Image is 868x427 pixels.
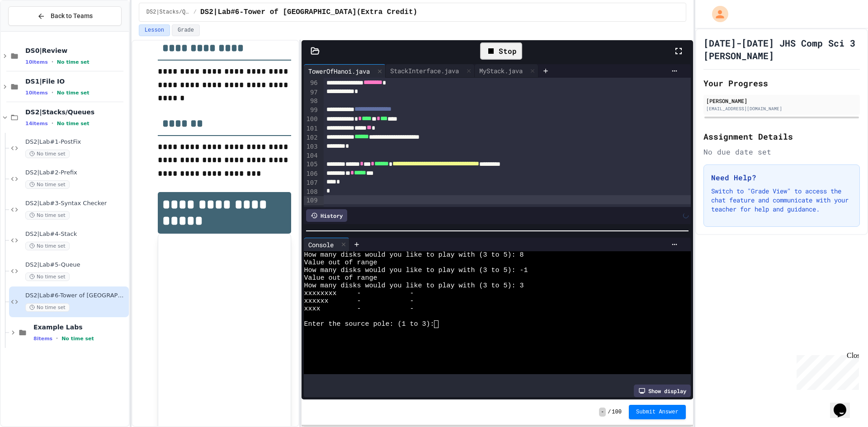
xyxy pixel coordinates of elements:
span: DS2|Lab#3-Syntax Checker [25,200,127,207]
div: 105 [304,160,319,169]
p: Switch to "Grade View" to access the chat feature and communicate with your teacher for help and ... [711,187,852,214]
span: xxxxxx - - [304,297,414,305]
div: TowerOfHanoi.java [304,64,386,78]
button: Submit Answer [629,405,686,419]
div: StackInterface.java [386,66,463,75]
h2: Assignment Details [703,130,860,143]
div: 104 [304,151,319,160]
span: - [599,408,606,417]
div: [EMAIL_ADDRESS][DOMAIN_NAME] [706,105,857,112]
h2: Your Progress [703,77,860,89]
div: MyStack.java [475,66,527,75]
div: 107 [304,178,319,188]
div: Show display [634,385,691,397]
span: No time set [25,150,70,158]
span: How many disks would you like to play with (3 to 5): 8 [304,251,524,259]
span: xxxxxxxx - - [304,290,414,297]
span: No time set [57,59,90,65]
span: How many disks would you like to play with (3 to 5): -1 [304,267,528,274]
h3: Need Help? [711,172,852,183]
span: DS2|Lab#6-Tower of Hanoi(Extra Credit) [200,7,417,18]
span: How many disks would you like to play with (3 to 5): 3 [304,282,524,290]
span: No time set [25,211,70,220]
span: No time set [25,272,70,281]
div: 97 [304,88,319,97]
span: Value out of range [304,259,377,267]
span: DS2|Stacks/Queues [146,9,190,16]
span: DS2|Lab#6-Tower of [GEOGRAPHIC_DATA](Extra Credit) [25,292,127,300]
div: 98 [304,97,319,106]
span: DS2|Lab#4-Stack [25,230,127,238]
div: MyStack.java [475,64,538,78]
div: My Account [703,4,731,24]
div: 101 [304,124,319,133]
div: Stop [480,42,522,60]
div: History [306,209,347,222]
div: Chat with us now!Close [4,4,62,57]
span: / [608,408,611,416]
iframe: chat widget [830,391,859,418]
span: No time set [25,242,70,250]
div: 102 [304,133,319,142]
span: • [52,120,53,127]
span: 100 [612,408,622,416]
span: DS2|Lab#5-Queue [25,261,127,269]
div: Console [304,240,338,249]
button: Lesson [139,24,170,36]
span: No time set [57,121,90,127]
span: DS2|Lab#2-Prefix [25,169,127,177]
span: Back to Teams [51,11,93,21]
div: 103 [304,142,319,151]
div: 100 [304,115,319,124]
span: • [52,58,53,66]
span: DS2|Stacks/Queues [25,108,127,116]
span: Submit Answer [636,408,679,416]
span: xxxx - - [304,305,414,313]
div: [PERSON_NAME] [706,97,857,105]
span: DS1|File IO [25,77,127,85]
div: 106 [304,169,319,178]
div: 108 [304,188,319,197]
button: Grade [172,24,200,36]
span: Value out of range [304,274,377,282]
div: StackInterface.java [386,64,475,78]
span: 10 items [25,59,48,65]
div: TowerOfHanoi.java [304,66,374,76]
span: Enter the source pole: (1 to 3): [304,320,434,328]
div: 99 [304,106,319,115]
span: / [193,9,197,16]
span: No time set [61,336,94,342]
span: DS2|Lab#1-PostFix [25,138,127,146]
div: 109 [304,196,319,205]
div: 96 [304,79,319,88]
span: • [56,335,58,342]
h1: [DATE]-[DATE] JHS Comp Sci 3 [PERSON_NAME] [703,37,860,62]
button: Back to Teams [8,6,122,26]
span: 14 items [25,121,48,127]
span: Example Labs [33,323,127,331]
div: No due date set [703,146,860,157]
span: No time set [57,90,90,96]
span: 8 items [33,336,52,342]
span: No time set [25,303,70,312]
span: No time set [25,180,70,189]
div: Console [304,238,349,251]
span: • [52,89,53,96]
span: DS0|Review [25,47,127,55]
iframe: chat widget [793,352,859,390]
span: 10 items [25,90,48,96]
